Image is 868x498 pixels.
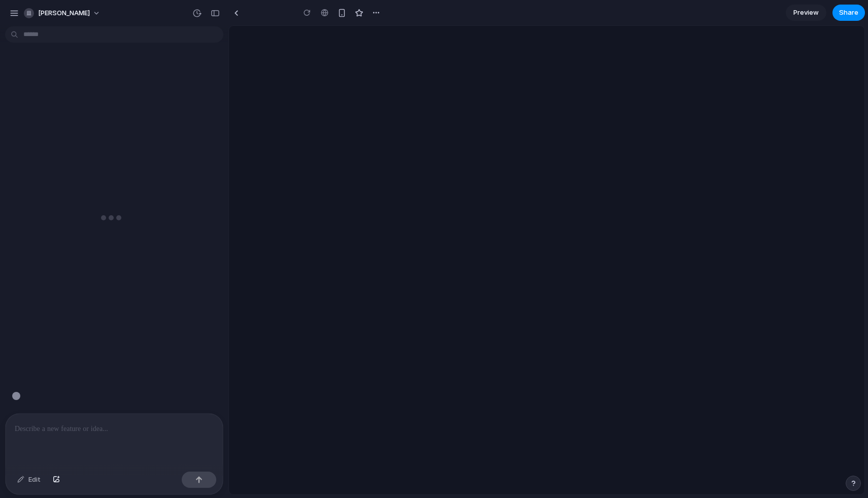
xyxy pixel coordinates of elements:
span: [PERSON_NAME] [38,8,90,18]
a: Preview [786,5,826,21]
span: Preview [793,8,819,18]
span: Share [839,8,858,18]
button: Share [832,5,865,21]
button: [PERSON_NAME] [20,5,106,21]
